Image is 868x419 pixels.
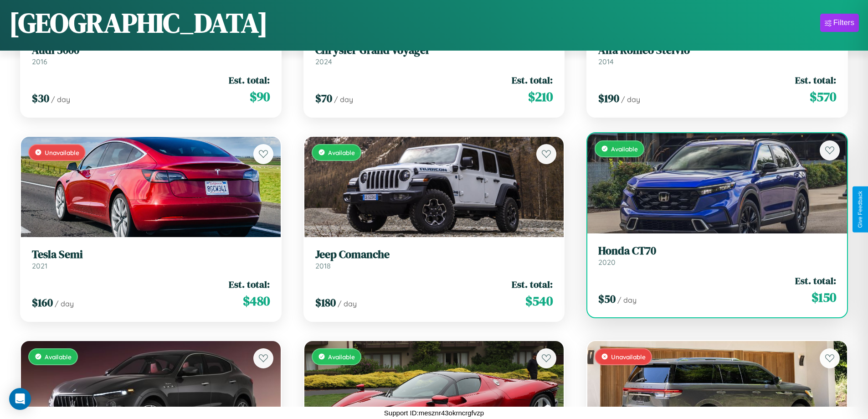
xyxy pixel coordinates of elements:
span: Available [45,353,72,361]
p: Support ID: mesznr43okrncrgfvzp [384,407,484,419]
div: Open Intercom Messenger [9,388,31,410]
span: $ 540 [525,292,553,310]
a: Alfa Romeo Stelvio2014 [598,44,836,66]
span: Est. total: [229,73,270,87]
div: Filters [833,18,854,27]
span: Est. total: [512,73,553,87]
button: Filters [820,14,859,32]
h3: Jeep Comanche [315,248,553,261]
a: Honda CT702020 [598,244,836,267]
h3: Chrysler Grand Voyager [315,44,553,57]
span: Available [328,353,355,361]
span: $ 70 [315,91,332,106]
span: $ 160 [32,295,53,310]
span: $ 30 [32,91,49,106]
a: Jeep Comanche2018 [315,248,553,270]
a: Chrysler Grand Voyager2024 [315,44,553,66]
span: $ 480 [243,292,270,310]
span: 2021 [32,261,47,270]
span: Est. total: [229,278,270,291]
h1: [GEOGRAPHIC_DATA] [9,4,268,41]
span: / day [621,95,640,104]
span: Est. total: [512,278,553,291]
span: Unavailable [45,149,79,156]
span: / day [55,299,74,308]
span: / day [338,299,357,308]
span: Available [328,149,355,156]
span: 2016 [32,57,47,66]
span: $ 210 [528,88,553,106]
span: $ 190 [598,91,619,106]
span: $ 570 [810,88,836,106]
span: Available [611,145,638,153]
span: Est. total: [795,73,836,87]
h3: Audi 5000 [32,44,270,57]
span: 2024 [315,57,332,66]
span: 2018 [315,261,331,270]
h3: Tesla Semi [32,248,270,261]
a: Audi 50002016 [32,44,270,66]
span: $ 180 [315,295,336,310]
span: Unavailable [611,353,646,361]
h3: Honda CT70 [598,244,836,258]
span: / day [334,95,353,104]
h3: Alfa Romeo Stelvio [598,44,836,57]
a: Tesla Semi2021 [32,248,270,270]
span: 2020 [598,258,616,267]
span: $ 90 [250,88,270,106]
div: Give Feedback [857,191,863,228]
span: 2014 [598,57,614,66]
span: Est. total: [795,274,836,287]
span: / day [617,295,637,305]
span: $ 150 [812,288,836,306]
span: / day [51,95,70,104]
span: $ 50 [598,291,616,306]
